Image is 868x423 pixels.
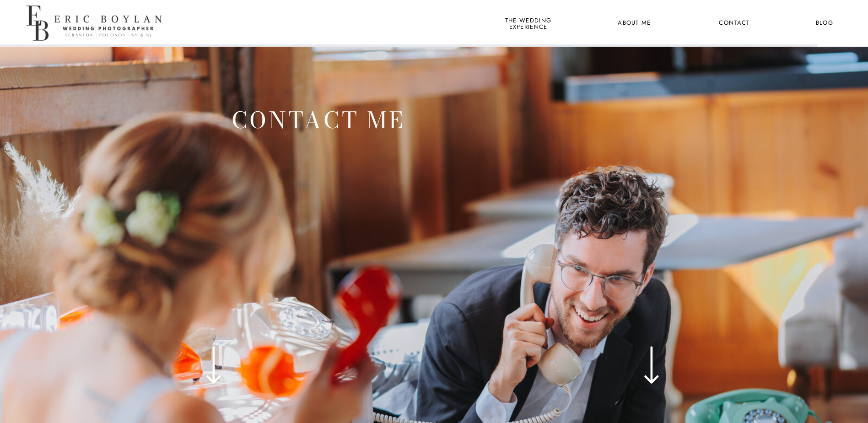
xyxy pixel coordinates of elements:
a: About Me [612,17,657,29]
a: Contact [717,17,751,29]
h1: Contact Me [223,103,413,195]
a: the wedding experience [503,17,553,29]
a: Blog [808,17,841,29]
